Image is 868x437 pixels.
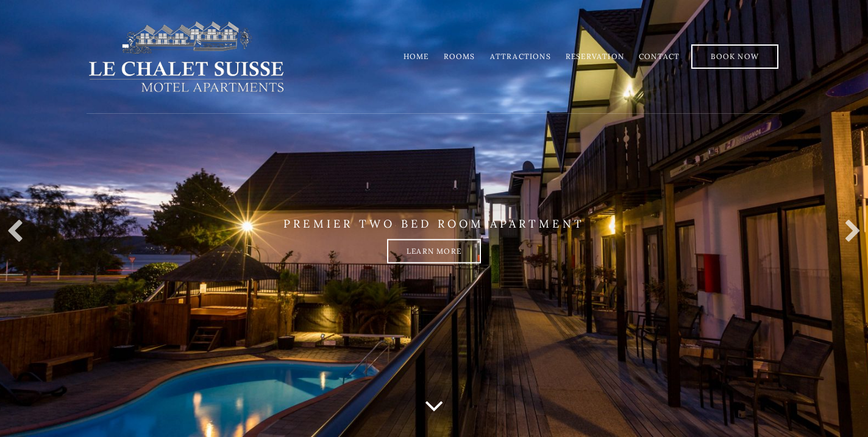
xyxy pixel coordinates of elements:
a: Rooms [444,52,475,61]
a: Attractions [490,52,551,61]
a: Contact [639,52,680,61]
img: lechaletsuisse [87,20,286,93]
p: PREMIER TWO BED ROOM APARTMENT [87,217,781,231]
a: Reservation [566,52,624,61]
a: Book Now [691,44,778,69]
a: Home [404,52,429,61]
a: Learn more [387,239,481,264]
